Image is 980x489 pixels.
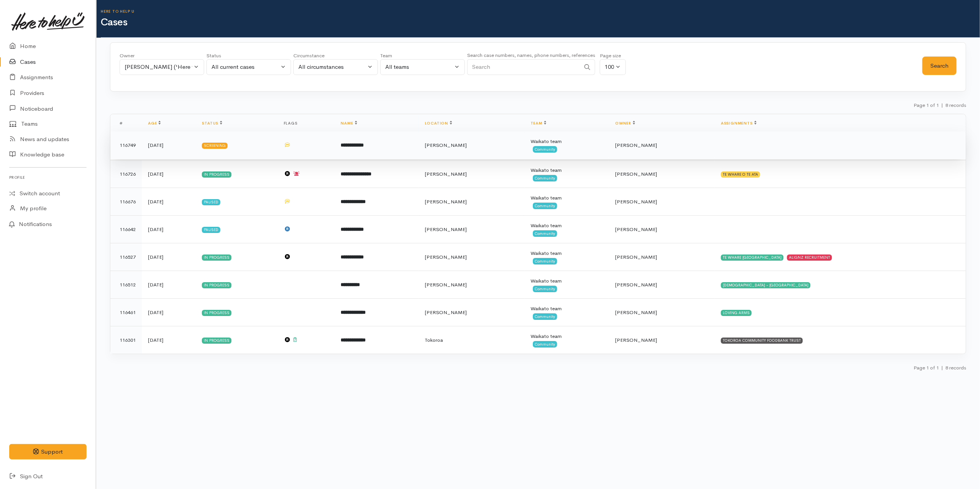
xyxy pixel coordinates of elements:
div: LOVING ARMS [721,310,752,316]
div: Waikato team [531,222,603,230]
span: | [941,102,943,108]
div: Waikato team [531,333,603,340]
span: [PERSON_NAME] [425,142,467,148]
td: 116749 [110,131,142,159]
a: Team [531,121,546,126]
div: Waikato team [531,249,603,257]
button: Search [922,57,957,75]
a: Owner [615,121,635,126]
span: Community [533,313,557,319]
span: [PERSON_NAME] [425,198,467,205]
span: [PERSON_NAME] [615,281,657,288]
div: In progress [202,338,231,344]
span: [PERSON_NAME] [615,198,657,205]
span: | [941,364,943,371]
div: All teams [385,63,453,72]
span: [PERSON_NAME] [425,226,467,233]
div: Paused [202,199,220,205]
th: Flags [278,114,335,133]
div: Screening [202,143,228,149]
td: [DATE] [142,243,196,271]
div: Waikato team [531,194,603,202]
span: [PERSON_NAME] [615,171,657,177]
span: Community [533,230,557,236]
span: [PERSON_NAME] [425,309,467,316]
span: Community [533,146,557,152]
div: In progress [202,310,231,316]
div: In progress [202,171,231,178]
div: [PERSON_NAME] ('Here to help u') [125,63,192,72]
span: Community [533,286,557,292]
a: Status [202,121,222,126]
div: Status [206,52,291,60]
div: Page size [600,52,626,60]
span: Community [533,203,557,209]
small: Search case numbers, names, phone numbers, references [467,52,595,58]
button: Support [9,444,87,460]
div: TE WHARE O TE ATA [721,171,760,178]
span: [PERSON_NAME] [615,254,657,260]
div: Owner [120,52,204,60]
td: [DATE] [142,131,196,159]
td: [DATE] [142,271,196,299]
span: Community [533,341,557,347]
button: All teams [380,59,465,75]
span: [PERSON_NAME] [615,142,657,148]
td: 116676 [110,188,142,216]
div: Waikato team [531,166,603,174]
button: Katarina Daly ('Here to help u') [120,59,204,75]
span: Community [533,258,557,264]
input: Search [467,59,580,75]
div: [DEMOGRAPHIC_DATA] - [GEOGRAPHIC_DATA] [721,282,810,288]
a: Location [425,121,452,126]
td: 116527 [110,243,142,271]
span: [PERSON_NAME] [615,226,657,233]
h6: Here to help u [101,9,980,13]
td: [DATE] [142,188,196,216]
a: Name [341,121,357,126]
div: In progress [202,282,231,288]
div: ALIGNZ RECRUITMENT [787,254,832,261]
span: [PERSON_NAME] [425,281,467,288]
td: 116461 [110,299,142,326]
span: [PERSON_NAME] [615,309,657,316]
td: [DATE] [142,216,196,243]
div: Team [380,52,465,60]
h1: Cases [101,17,980,28]
small: Page 1 of 1 8 records [913,102,966,108]
h6: Profile [9,172,87,183]
td: [DATE] [142,326,196,354]
span: Tokoroa [425,337,443,343]
div: In progress [202,254,231,261]
div: TOKOROA COMMUNITY FOODBANK TRUST [721,338,803,344]
a: Assignments [721,121,757,126]
span: Community [533,175,557,181]
button: 100 [600,59,626,75]
td: 116642 [110,216,142,243]
td: 116301 [110,326,142,354]
div: Waikato team [531,305,603,313]
a: Age [148,121,161,126]
div: Circumstance [293,52,378,60]
td: 116512 [110,271,142,299]
div: All current cases [211,63,279,72]
button: All circumstances [293,59,378,75]
span: [PERSON_NAME] [425,254,467,260]
th: # [110,114,142,133]
td: [DATE] [142,160,196,188]
div: 100 [605,63,614,72]
span: [PERSON_NAME] [425,171,467,177]
div: All circumstances [298,63,366,72]
button: All current cases [206,59,291,75]
td: [DATE] [142,299,196,326]
div: Paused [202,227,220,233]
small: Page 1 of 1 8 records [913,364,966,371]
td: 116726 [110,160,142,188]
div: Waikato team [531,277,603,285]
div: Waikato team [531,138,603,145]
div: TE WHARE [GEOGRAPHIC_DATA] [721,254,784,261]
span: [PERSON_NAME] [615,337,657,343]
